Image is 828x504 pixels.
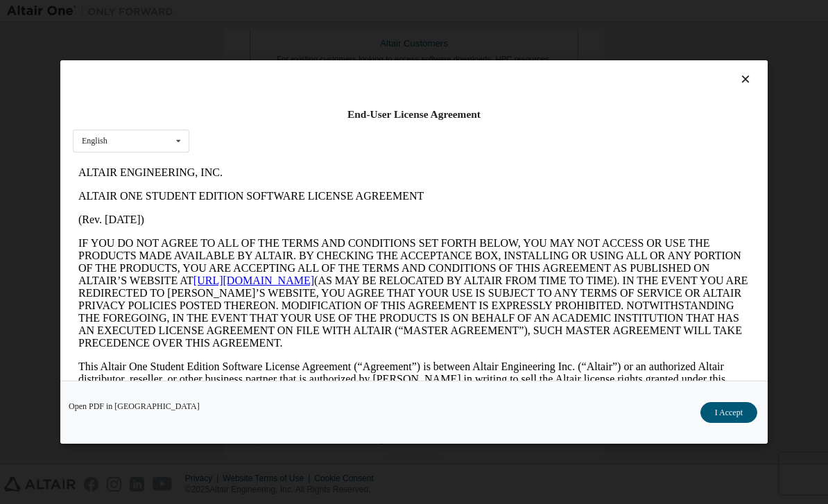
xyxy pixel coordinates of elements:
p: ALTAIR ENGINEERING, INC. [6,6,677,18]
p: ALTAIR ONE STUDENT EDITION SOFTWARE LICENSE AGREEMENT [6,29,677,42]
a: Open PDF in [GEOGRAPHIC_DATA] [69,402,200,410]
p: (Rev. [DATE]) [6,53,677,65]
p: IF YOU DO NOT AGREE TO ALL OF THE TERMS AND CONDITIONS SET FORTH BELOW, YOU MAY NOT ACCESS OR USE... [6,76,677,189]
button: I Accept [700,402,757,423]
div: End-User License Agreement [73,107,755,121]
div: English [82,137,107,146]
a: [URL][DOMAIN_NAME] [121,114,241,125]
p: This Altair One Student Edition Software License Agreement (“Agreement”) is between Altair Engine... [6,200,677,262]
